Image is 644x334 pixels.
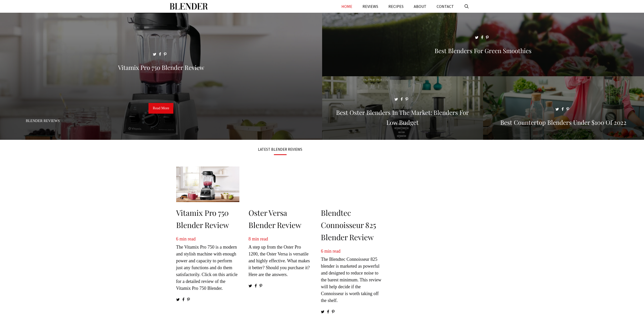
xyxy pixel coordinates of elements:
[398,147,467,300] iframe: Advertisement
[249,208,301,230] a: Oster Versa Blender Review
[322,134,483,139] a: Best Oster Blenders in the Market: Blenders for Low Budget
[249,236,251,241] span: 8
[176,147,384,151] h3: LATEST BLENDER REVIEWS
[321,248,384,304] p: The Blendtec Connoisseur 825 blender is marketed as powerful and designed to reduce noise to the ...
[176,236,178,241] span: 6
[252,236,268,241] span: min read
[321,208,376,242] a: Blendtec Connoisseur 825 Blender Review
[483,134,644,139] a: Best Countertop Blenders Under $100 of 2022
[321,249,323,254] span: 6
[321,166,384,202] img: Blendtec Connoisseur 825 Blender Review
[26,119,60,123] a: Blender Reviews
[176,208,229,230] a: Vitamix Pro 750 Blender Review
[324,249,340,254] span: min read
[179,236,195,241] span: min read
[176,236,239,292] p: The Vitamix Pro 750 is a modern and stylish machine with enough power and capacity to perform jus...
[249,166,312,202] img: Oster Versa Blender Review
[249,236,312,278] p: A step up from the Oster Pro 1200, the Oster Versa is versatile and highly effective. What makes ...
[176,166,239,202] img: Vitamix Pro 750 Blender Review
[148,103,173,114] a: Read More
